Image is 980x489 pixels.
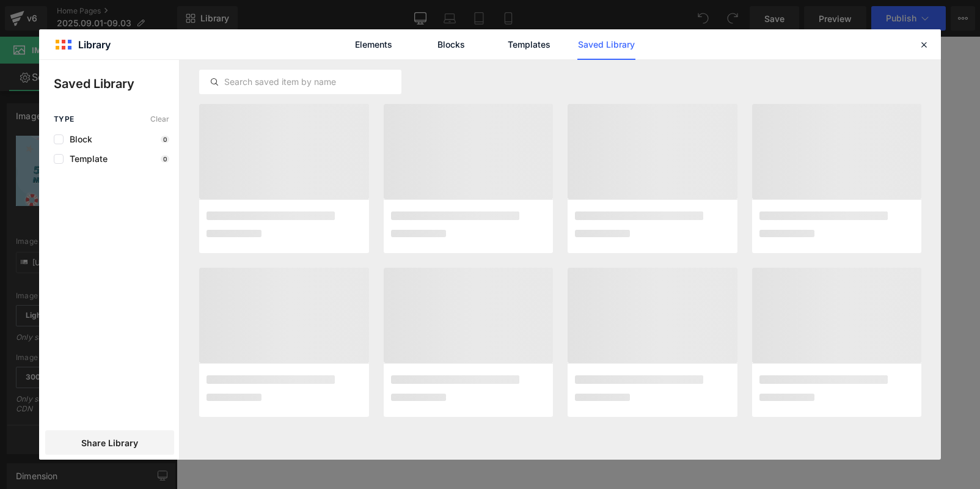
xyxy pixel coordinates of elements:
[577,29,635,60] a: Saved Library
[345,29,403,60] a: Elements
[54,115,75,123] span: Type
[64,154,108,164] span: Template
[81,438,138,448] span: Share Library
[422,29,480,60] a: Blocks
[500,29,558,60] a: Templates
[54,75,179,93] p: Saved Library
[150,115,169,123] span: Clear
[200,75,401,89] input: Search saved item by name
[161,136,169,143] p: 0
[64,134,92,144] span: Block
[161,155,169,163] p: 0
